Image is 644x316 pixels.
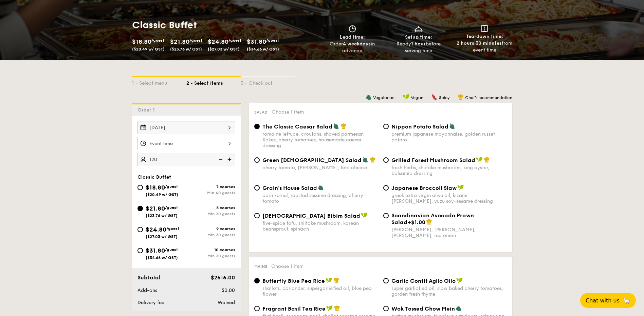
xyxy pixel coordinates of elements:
span: /guest [266,38,279,43]
div: corn kernel, roasted sesame dressing, cherry tomato [262,193,378,204]
input: Nippon Potato Saladpremium japanese mayonnaise, golden russet potato [383,124,389,129]
span: Waived [218,300,235,305]
span: $31.80 [247,38,266,45]
span: /guest [151,38,164,43]
span: $24.80 [146,226,166,233]
span: Classic Buffet [137,174,171,180]
input: Scandinavian Avocado Prawn Salad+$1.00[PERSON_NAME], [PERSON_NAME], [PERSON_NAME], red onion [383,213,389,218]
span: ($23.76 w/ GST) [170,47,202,52]
div: 7 courses [186,184,235,189]
span: $18.80 [132,38,151,45]
span: Japanese Broccoli Slaw [391,185,457,191]
img: icon-reduce.1d2dbef1.svg [215,153,225,166]
span: Teardown time: [466,34,503,39]
img: icon-add.58712e84.svg [225,153,235,166]
div: Min 30 guests [186,233,235,237]
span: $2616.00 [211,274,235,281]
img: icon-chef-hat.a58ddaea.svg [370,157,376,163]
div: 10 courses [186,248,235,252]
span: ($23.76 w/ GST) [146,213,178,218]
span: Choose 1 item [272,109,304,115]
span: Nippon Potato Salad [391,123,448,130]
img: icon-chef-hat.a58ddaea.svg [458,94,464,100]
button: Chat with us🦙 [580,293,636,308]
span: Subtotal [137,274,161,281]
img: icon-vegetarian.fe4039eb.svg [456,305,462,311]
span: Salad [254,110,268,115]
img: icon-spicy.37a8142b.svg [431,94,438,100]
span: ($20.49 w/ GST) [146,192,178,197]
span: Grilled Forest Mushroom Salad [391,157,475,163]
img: icon-vegan.f8ff3823.svg [361,212,368,218]
span: $0.00 [222,288,235,293]
div: Min 30 guests [186,254,235,258]
img: icon-vegetarian.fe4039eb.svg [449,123,455,129]
img: icon-teardown.65201eee.svg [481,25,488,32]
span: /guest [165,247,178,252]
div: Min 30 guests [186,212,235,216]
div: premium japanese mayonnaise, golden russet potato [391,131,507,143]
div: romaine lettuce, croutons, shaved parmesan flakes, cherry tomatoes, housemade caesar dressing [262,131,378,149]
span: Lead time: [340,34,365,40]
input: $24.80/guest($27.03 w/ GST)9 coursesMin 30 guests [137,227,143,232]
strong: 2 hours 30 minutes [457,40,502,46]
img: icon-vegan.f8ff3823.svg [476,157,483,163]
img: icon-vegan.f8ff3823.svg [326,305,333,311]
input: Garlic Confit Aglio Oliosuper garlicfied oil, slow baked cherry tomatoes, garden fresh thyme [383,278,389,283]
div: Order in advance [322,41,383,54]
div: 2 - Select items [186,77,241,87]
img: icon-chef-hat.a58ddaea.svg [341,123,347,129]
span: Add-ons [137,288,157,293]
img: icon-chef-hat.a58ddaea.svg [333,277,339,283]
span: Delivery fee [137,300,164,305]
input: Japanese Broccoli Slawgreek extra virgin olive oil, kizami [PERSON_NAME], yuzu soy-sesame dressing [383,185,389,191]
strong: 1 hour [411,41,426,47]
span: Order 1 [137,107,158,113]
span: Chef's recommendation [465,95,512,100]
span: /guest [189,38,202,43]
input: Wok Tossed Chow Meinbutton mushroom, tricolour capsicum, cripsy egg noodle, kikkoman, super garli... [383,306,389,311]
img: icon-vegetarian.fe4039eb.svg [318,184,324,191]
strong: 4 weekdays [343,41,371,47]
span: Scandinavian Avocado Prawn Salad [391,212,474,225]
input: Number of guests [137,153,235,166]
input: $18.80/guest($20.49 w/ GST)7 coursesMin 40 guests [137,185,143,190]
span: Garlic Confit Aglio Olio [391,278,456,284]
div: 3 - Check out [241,77,295,87]
span: The Classic Caesar Salad [262,123,332,130]
img: icon-chef-hat.a58ddaea.svg [484,157,490,163]
input: Event date [137,121,235,134]
img: icon-chef-hat.a58ddaea.svg [426,219,432,225]
div: shallots, coriander, supergarlicfied oil, blue pea flower [262,285,378,297]
span: /guest [165,184,178,189]
span: [DEMOGRAPHIC_DATA] Bibim Salad [262,213,360,219]
span: Fragrant Basil Tea Rice [262,305,326,312]
span: Chat with us [586,297,620,304]
div: [PERSON_NAME], [PERSON_NAME], [PERSON_NAME], red onion [391,227,507,238]
div: five-spice tofu, shiitake mushroom, korean beansprout, spinach [262,220,378,232]
span: /guest [228,38,241,43]
input: $21.80/guest($23.76 w/ GST)8 coursesMin 30 guests [137,206,143,211]
img: icon-vegan.f8ff3823.svg [456,277,463,283]
div: cherry tomato, [PERSON_NAME], feta cheese [262,165,378,171]
input: Grilled Forest Mushroom Saladfresh herbs, shiitake mushroom, king oyster, balsamic dressing [383,157,389,163]
img: icon-vegetarian.fe4039eb.svg [366,94,372,100]
span: ($27.03 w/ GST) [208,47,240,52]
span: $24.80 [208,38,228,45]
input: Fragrant Basil Tea Ricethai basil, european basil, shallot scented sesame oil, barley multigrain ... [254,306,260,311]
span: Spicy [439,95,449,100]
span: ($27.03 w/ GST) [146,234,178,239]
span: $21.80 [170,38,189,45]
div: super garlicfied oil, slow baked cherry tomatoes, garden fresh thyme [391,285,507,297]
span: $21.80 [146,205,165,212]
div: Min 40 guests [186,191,235,195]
img: icon-vegan.f8ff3823.svg [457,184,464,191]
div: greek extra virgin olive oil, kizami [PERSON_NAME], yuzu soy-sesame dressing [391,193,507,204]
img: icon-chef-hat.a58ddaea.svg [334,305,340,311]
div: 8 courses [186,205,235,210]
span: ($20.49 w/ GST) [132,47,165,52]
span: ($34.66 w/ GST) [247,47,279,52]
span: Butterfly Blue Pea Rice [262,278,325,284]
img: icon-clock.2db775ea.svg [347,25,357,33]
img: icon-dish.430c3a2e.svg [413,25,424,33]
